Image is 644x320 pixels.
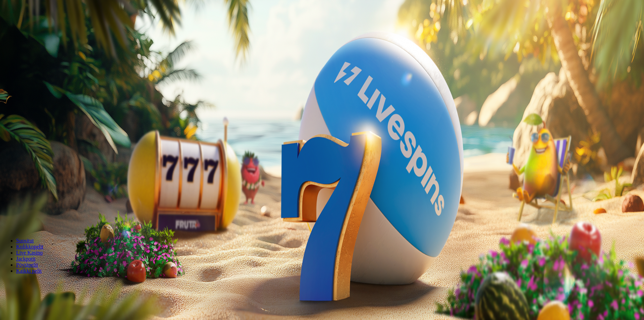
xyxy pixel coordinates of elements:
[3,226,641,286] header: Lobby
[16,244,43,249] a: Kolikkopelit
[16,256,36,262] a: Jackpotit
[3,226,641,274] nav: Lobby
[16,250,43,256] a: Live Kasino
[16,268,42,274] a: Kaikki pelit
[16,262,38,268] a: Pöytäpelit
[16,238,34,243] a: Suositut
